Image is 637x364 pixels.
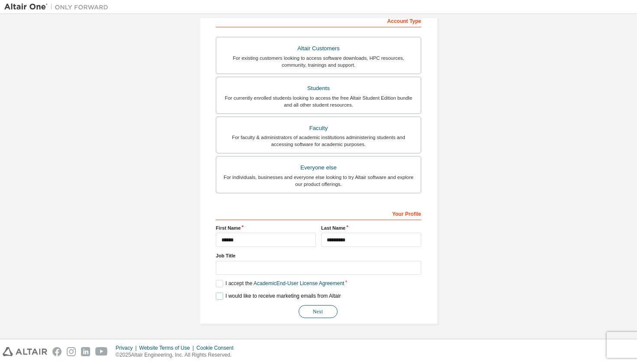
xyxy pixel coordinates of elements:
div: Cookie Consent [196,344,238,351]
div: Altair Customers [221,42,416,55]
div: Privacy [116,344,139,351]
label: I accept the [216,280,344,287]
div: Website Terms of Use [139,344,196,351]
div: For individuals, businesses and everyone else looking to try Altair software and explore our prod... [221,174,416,188]
div: Your Profile [216,206,421,220]
div: Everyone else [221,162,416,174]
a: Academic End-User License Agreement [253,280,344,286]
img: facebook.svg [52,347,62,356]
div: Faculty [221,122,416,134]
img: linkedin.svg [81,347,90,356]
img: altair_logo.svg [3,347,47,356]
label: First Name [216,224,316,231]
img: Altair One [4,3,113,11]
img: instagram.svg [67,347,76,356]
div: For existing customers looking to access software downloads, HPC resources, community, trainings ... [221,55,416,68]
label: I would like to receive marketing emails from Altair [216,292,341,300]
div: For currently enrolled students looking to access the free Altair Student Edition bundle and all ... [221,94,416,108]
img: youtube.svg [95,347,108,356]
p: © 2025 Altair Engineering, Inc. All Rights Reserved. [116,351,239,359]
label: Job Title [216,252,421,259]
div: For faculty & administrators of academic institutions administering students and accessing softwa... [221,134,416,148]
div: Students [221,82,416,94]
label: Last Name [321,224,421,231]
button: Next [299,305,338,318]
div: Account Type [216,13,421,27]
